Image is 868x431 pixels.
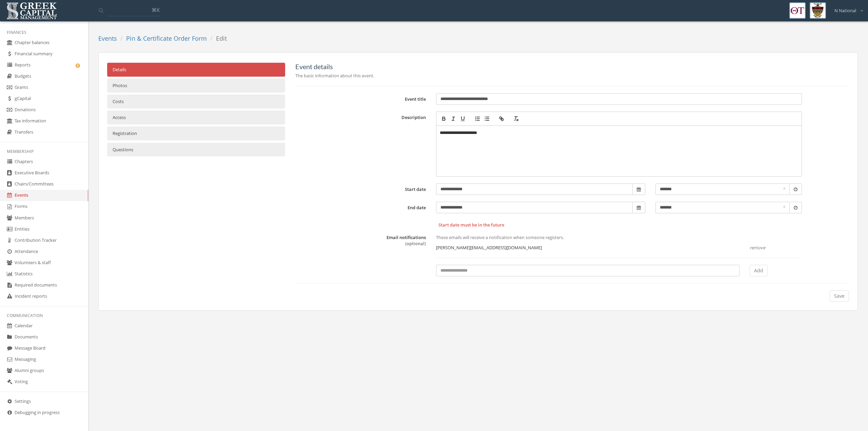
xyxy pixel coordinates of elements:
[126,34,207,42] a: Pin & Certificate Order Form
[107,95,285,109] a: Costs
[834,7,856,14] span: N National
[387,234,426,247] label: Email notifications
[290,184,431,193] label: Start date
[290,202,431,211] label: End date
[107,126,285,140] a: Registration
[750,244,765,251] em: remove
[290,94,431,102] label: Event title
[107,143,285,157] a: Questions
[295,63,849,70] h5: Event details
[107,63,285,77] a: Details
[107,111,285,124] a: Access
[431,244,744,251] div: [PERSON_NAME][EMAIL_ADDRESS][DOMAIN_NAME]
[830,2,863,14] div: N National
[405,240,426,247] span: (optional)
[781,184,788,191] a: clear
[107,79,285,93] a: Photos
[750,265,768,276] button: Add
[438,222,849,228] span: Start date must be in the future
[207,34,227,43] li: Edit
[295,72,849,79] p: The basic information about this event.
[152,6,160,13] span: ⌘K
[781,203,788,210] a: clear
[436,234,802,241] p: These emails will receive a notification when someone registers.
[830,290,849,302] button: Save
[290,112,431,121] label: Description
[98,34,117,42] a: Events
